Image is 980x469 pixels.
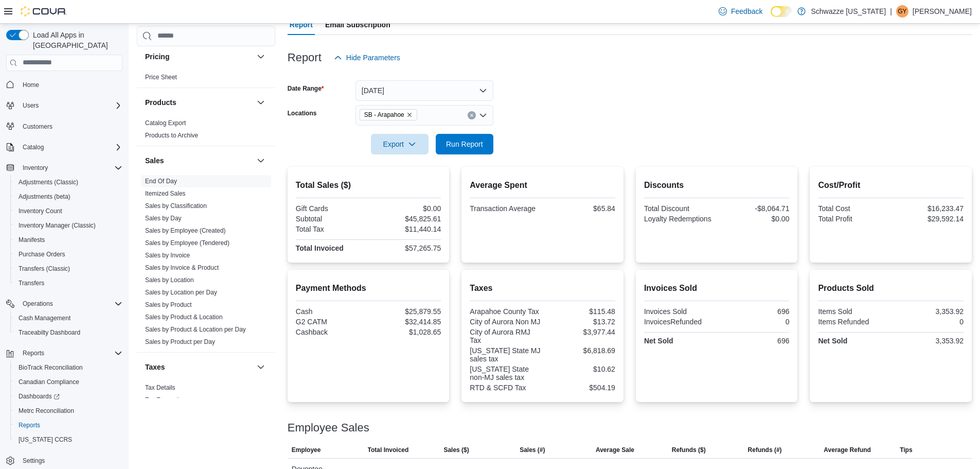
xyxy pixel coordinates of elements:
[145,239,229,247] span: Sales by Employee (Tendered)
[644,337,673,345] strong: Net Sold
[14,419,44,431] a: Reports
[355,80,493,101] button: [DATE]
[644,179,790,192] h2: Discounts
[145,301,192,309] span: Sales by Product
[2,161,127,175] button: Inventory
[748,446,782,454] span: Refunds (#)
[145,264,219,272] span: Sales by Invoice & Product
[14,176,82,188] a: Adjustments (Classic)
[824,446,871,454] span: Average Refund
[470,204,540,213] div: Transaction Average
[719,318,789,326] div: 0
[644,215,715,223] div: Loyalty Redemptions
[10,262,127,276] button: Transfers (Classic)
[2,453,127,468] button: Settings
[19,363,83,372] span: BioTrack Reconciliation
[10,375,127,389] button: Canadian Compliance
[470,328,540,344] div: City of Aurora RMJ Tax
[14,219,122,232] span: Inventory Manager (Classic)
[14,326,122,339] span: Traceabilty Dashboard
[364,110,404,120] span: SB - Arapahoe
[29,30,122,50] span: Load All Apps in [GEOGRAPHIC_DATA]
[137,175,275,352] div: Sales
[446,139,483,149] span: Run Report
[145,313,223,321] span: Sales by Product & Location
[2,119,127,134] button: Customers
[19,328,80,337] span: Traceabilty Dashboard
[818,204,888,213] div: Total Cost
[290,14,313,35] span: Report
[360,109,417,120] span: SB - Arapahoe
[14,277,48,289] a: Transfers
[443,446,469,454] span: Sales ($)
[19,207,62,215] span: Inventory Count
[14,219,100,232] a: Inventory Manager (Classic)
[10,204,127,218] button: Inventory Count
[288,422,369,434] h3: Employee Sales
[19,407,74,415] span: Metrc Reconciliation
[672,446,706,454] span: Refunds ($)
[137,117,275,146] div: Products
[818,179,964,192] h2: Cost/Profit
[19,347,122,359] span: Reports
[719,307,789,316] div: 696
[145,251,190,259] span: Sales by Invoice
[2,346,127,360] button: Reports
[145,384,175,391] a: Tax Details
[255,50,267,63] button: Pricing
[255,361,267,373] button: Taxes
[14,405,78,417] a: Metrc Reconciliation
[145,132,198,139] a: Products to Archive
[288,51,322,64] h3: Report
[23,101,39,110] span: Users
[14,312,122,324] span: Cash Management
[19,279,44,287] span: Transfers
[893,318,964,326] div: 0
[19,314,70,322] span: Cash Management
[10,276,127,290] button: Transfers
[325,14,390,35] span: Email Subscription
[545,384,615,392] div: $504.19
[296,179,441,192] h2: Total Sales ($)
[296,204,366,213] div: Gift Cards
[145,178,177,185] a: End Of Day
[145,362,253,372] button: Taxes
[406,112,413,118] button: Remove SB - Arapahoe from selection in this group
[2,140,127,154] button: Catalog
[644,307,715,316] div: Invoices Sold
[14,234,122,246] span: Manifests
[14,248,69,260] a: Purchase Orders
[19,421,40,429] span: Reports
[470,318,540,326] div: City of Aurora Non MJ
[145,119,186,127] a: Catalog Export
[644,204,715,213] div: Total Discount
[23,143,44,151] span: Catalog
[715,1,767,22] a: Feedback
[145,51,169,62] h3: Pricing
[371,134,429,154] button: Export
[19,178,78,186] span: Adjustments (Classic)
[19,265,70,273] span: Transfers (Classic)
[370,307,441,316] div: $25,879.55
[21,6,67,16] img: Cova
[19,392,60,401] span: Dashboards
[893,337,964,345] div: 3,353.92
[818,282,964,294] h2: Products Sold
[14,263,122,275] span: Transfers (Classic)
[292,446,321,454] span: Employee
[145,314,223,321] a: Sales by Product & Location
[900,446,912,454] span: Tips
[370,225,441,233] div: $11,440.14
[10,325,127,340] button: Traceabilty Dashboard
[145,396,189,404] span: Tax Exemptions
[145,74,177,81] a: Price Sheet
[145,190,186,197] a: Itemized Sales
[145,97,253,108] button: Products
[368,446,409,454] span: Total Invoiced
[545,346,615,355] div: $6,818.69
[137,381,275,410] div: Taxes
[2,297,127,311] button: Operations
[370,244,441,252] div: $57,265.75
[14,376,122,388] span: Canadian Compliance
[14,390,64,403] a: Dashboards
